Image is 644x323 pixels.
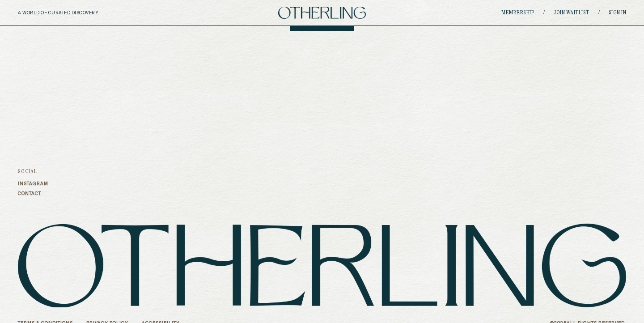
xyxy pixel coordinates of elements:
a: Instagram [18,181,48,187]
a: Membership [501,10,534,16]
a: Contact [18,191,48,196]
h5: A WORLD OF CURATED DISCOVERY. [18,10,138,16]
a: Sign in [609,10,627,16]
img: logo [278,7,366,19]
a: Join waitlist [554,10,589,16]
span: / [543,9,545,16]
h3: Social [18,169,48,174]
img: logo [18,223,626,307]
span: / [598,9,600,16]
